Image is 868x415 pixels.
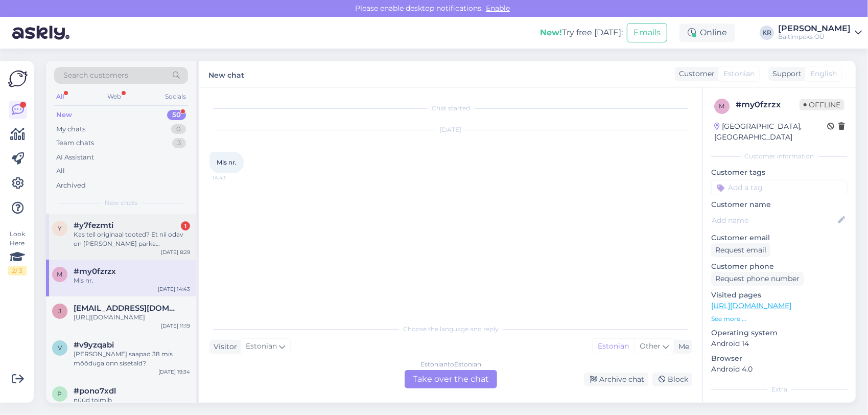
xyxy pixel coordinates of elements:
[74,221,113,230] span: #y7fezmti
[181,221,190,230] div: 1
[246,341,277,352] span: Estonian
[56,110,72,120] div: New
[213,174,251,181] span: 14:43
[711,314,848,324] p: See more ...
[74,313,190,322] div: [URL][DOMAIN_NAME]
[679,24,735,42] div: Online
[711,180,848,195] input: Add a tag
[8,229,27,275] div: Look Here
[711,385,848,394] div: Extra
[711,338,848,349] p: Android 14
[54,90,66,103] div: All
[711,290,848,301] p: Visited pages
[74,396,190,405] div: nüüd toimib
[171,124,186,134] div: 0
[711,199,848,210] p: Customer name
[57,270,63,278] span: m
[74,304,180,313] span: juriov@gmail.com
[652,373,692,386] div: Block
[56,180,86,191] div: Archived
[74,276,190,285] div: Mis nr.
[711,400,848,411] p: Notes
[719,102,725,110] span: m
[8,69,28,88] img: Askly Logo
[711,261,848,272] p: Customer phone
[627,23,667,42] button: Emails
[711,301,791,310] a: [URL][DOMAIN_NAME]
[161,322,190,330] div: [DATE] 11:19
[74,386,116,396] span: #pono7xdl
[209,104,692,113] div: Chat started
[58,344,62,352] span: v
[74,340,114,350] span: #v9yzqabi
[711,243,770,257] div: Request email
[163,90,188,103] div: Socials
[56,152,94,163] div: AI Assistant
[56,138,94,148] div: Team chats
[483,4,513,13] span: Enable
[712,215,836,226] input: Add name
[714,121,827,143] div: [GEOGRAPHIC_DATA], [GEOGRAPHIC_DATA]
[209,325,692,334] div: Choose the language and reply
[56,124,85,134] div: My chats
[209,341,237,352] div: Visitor
[540,27,623,39] div: Try free [DATE]:
[674,341,689,352] div: Me
[56,166,65,176] div: All
[736,99,800,111] div: # my0fzrzx
[778,33,851,41] div: Baltimpeks OÜ
[158,285,190,293] div: [DATE] 14:43
[161,248,190,256] div: [DATE] 8:29
[768,68,802,79] div: Support
[58,307,61,315] span: j
[640,341,661,351] span: Other
[711,272,804,286] div: Request phone number
[405,370,497,388] div: Take over the chat
[58,224,62,232] span: y
[106,90,124,103] div: Web
[158,368,190,376] div: [DATE] 19:34
[778,25,862,41] a: [PERSON_NAME]Baltimpeks OÜ
[593,339,634,354] div: Estonian
[208,67,244,81] label: New chat
[167,110,186,120] div: 50
[711,353,848,364] p: Browser
[778,25,851,33] div: [PERSON_NAME]
[74,230,190,248] div: Kas teil originaal tooted? Et nii odav on [PERSON_NAME] parka [PERSON_NAME]?
[800,99,844,110] span: Offline
[58,390,62,398] span: p
[74,350,190,368] div: [PERSON_NAME] saapad 38 mis mõõduga onn sisetald?
[172,138,186,148] div: 3
[217,158,237,166] span: Mis nr.
[711,152,848,161] div: Customer information
[420,360,481,369] div: Estonian to Estonian
[760,26,774,40] div: KR
[711,167,848,178] p: Customer tags
[711,233,848,243] p: Customer email
[540,28,562,37] b: New!
[8,266,27,275] div: 2 / 3
[810,68,837,79] span: English
[209,125,692,134] div: [DATE]
[63,70,128,81] span: Search customers
[711,364,848,375] p: Android 4.0
[675,68,715,79] div: Customer
[723,68,755,79] span: Estonian
[584,373,648,386] div: Archive chat
[105,198,137,207] span: New chats
[74,267,116,276] span: #my0fzrzx
[711,328,848,338] p: Operating system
